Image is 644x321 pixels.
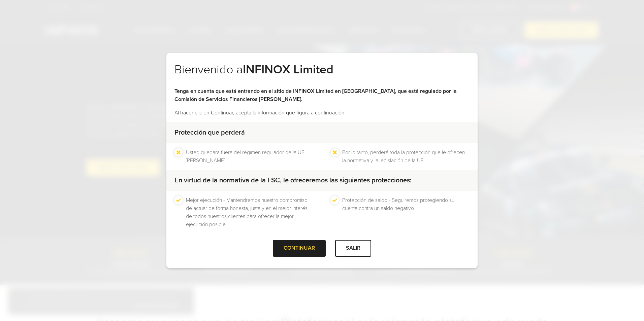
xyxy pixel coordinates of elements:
[243,62,333,77] strong: INFINOX Limited
[174,109,470,117] p: Al hacer clic en Continuar, acepta la información que figura a continuación.
[186,148,313,165] li: Usted quedará fuera del régimen regulador de la UE - [PERSON_NAME].
[186,196,313,228] li: Mejor ejecución - Mantendremos nuestro compromiso de actuar de forma honesta, justa y en el mejor...
[174,176,412,184] strong: En virtud de la normativa de la FSC, le ofreceremos las siguientes protecciones:
[174,62,470,87] h2: Bienvenido a
[335,240,371,256] div: SALIR
[273,240,326,256] div: CONTINUAR
[342,196,470,228] li: Protección de saldo - Seguiremos protegiendo su cuenta contra un saldo negativo.
[174,88,457,103] strong: Tenga en cuenta que está entrando en el sitio de INFINOX Limited en [GEOGRAPHIC_DATA], que está r...
[174,129,245,137] strong: Protección que perderá
[342,148,470,165] li: Por lo tanto, perderá toda la protección que le ofrecen la normativa y la legislación de la UE.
